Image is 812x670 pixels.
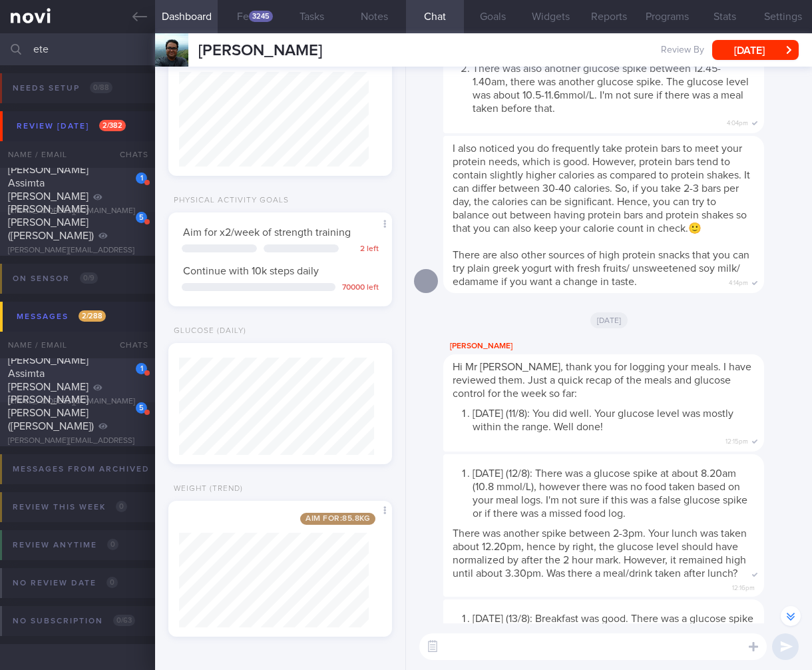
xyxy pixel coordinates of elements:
[8,204,94,241] span: [PERSON_NAME] [PERSON_NAME] ([PERSON_NAME])
[453,250,749,287] span: There are also other sources of high protein snacks that you can try plain greek yogurt with fres...
[453,528,747,579] span: There was another spike between 2-3pm. Your lunch was taken about 12.20pm, hence by right, the gl...
[13,117,129,135] div: Review [DATE]
[106,577,118,588] span: 0
[168,196,289,206] div: Physical Activity Goals
[9,536,122,554] div: Review anytime
[453,143,750,234] span: I also noticed you do frequently take protein bars to meet your protein needs, which is good. How...
[79,310,106,322] span: 2 / 288
[661,45,704,57] span: Review By
[107,539,118,550] span: 0
[136,172,147,184] div: 1
[168,326,246,336] div: Glucose (Daily)
[198,43,322,59] span: [PERSON_NAME]
[9,612,138,630] div: No subscription
[590,312,628,328] span: [DATE]
[90,82,112,93] span: 0 / 88
[116,501,127,512] span: 0
[342,283,379,293] div: 70000 left
[102,332,155,358] div: Chats
[727,115,748,128] span: 4:04pm
[249,11,273,22] div: 3245
[80,272,98,284] span: 0 / 9
[9,270,101,288] div: On sensor
[473,609,755,665] li: [DATE] (13/8): Breakfast was good. There was a glucose spike between 2-3pm also. I think this spi...
[136,363,147,374] div: 1
[8,394,94,432] span: [PERSON_NAME] [PERSON_NAME] ([PERSON_NAME])
[8,355,89,392] span: [PERSON_NAME] Assimta [PERSON_NAME]
[99,120,126,131] span: 2 / 382
[712,40,799,60] button: [DATE]
[9,574,121,592] div: No review date
[300,513,375,525] span: Aim for: 85.8 kg
[345,244,379,254] div: 2 left
[725,434,748,446] span: 12:15pm
[113,615,135,626] span: 0 / 63
[473,404,755,434] li: [DATE] (11/8): You did well. Your glucose level was mostly within the range. Well done!
[453,362,751,399] span: Hi Mr [PERSON_NAME], thank you for logging your meals. I have reviewed them. Just a quick recap o...
[168,484,243,494] div: Weight (Trend)
[473,464,755,520] li: [DATE] (12/8): There was a glucose spike at about 8.20am (10.8 mmol/L), however there was no food...
[8,436,147,456] div: [PERSON_NAME][EMAIL_ADDRESS][PERSON_NAME][DOMAIN_NAME]
[183,266,319,276] span: Continue with 10k steps daily
[136,402,147,414] div: 5
[729,275,748,288] span: 4:14pm
[8,165,89,202] span: [PERSON_NAME] Assimta [PERSON_NAME]
[732,580,755,593] span: 12:16pm
[8,246,147,266] div: [PERSON_NAME][EMAIL_ADDRESS][PERSON_NAME][DOMAIN_NAME]
[9,498,130,516] div: Review this week
[183,227,351,238] span: Aim for x2/week of strength training
[102,141,155,168] div: Chats
[473,59,755,115] li: There was also another glucose spike between 12.45-1.40am, there was another glucose spike. The g...
[13,308,109,326] div: Messages
[443,338,804,354] div: [PERSON_NAME]
[9,79,116,97] div: Needs setup
[9,460,183,478] div: Messages from Archived
[136,212,147,223] div: 5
